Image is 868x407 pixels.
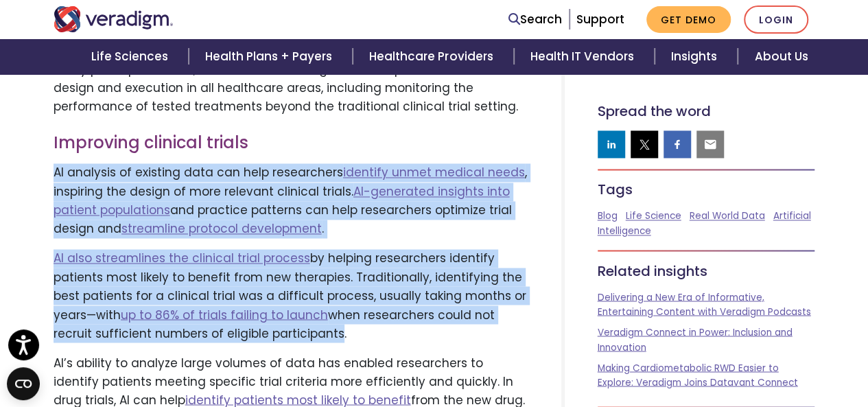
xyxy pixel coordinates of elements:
a: Making Cardiometabolic RWD Easier to Explore: Veradigm Joins Datavant Connect [598,361,798,389]
img: linkedin sharing button [605,137,618,151]
a: Artificial Intelligence [598,209,811,237]
h5: Spread the word [598,103,815,119]
button: Open CMP widget [7,367,40,400]
a: AI also streamlines the clinical trial process [54,250,310,266]
img: twitter sharing button [637,137,651,151]
a: Insights [655,39,738,74]
a: Support [576,11,624,27]
h5: Tags [598,181,815,198]
h5: Related insights [598,262,815,279]
a: Delivering a New Era of Informative, Entertaining Content with Veradigm Podcasts [598,290,811,318]
p: AI analysis of existing data can help researchers , inspiring the design of more relevant clinica... [54,163,528,238]
a: AI-generated insights into patient populations [54,183,510,218]
a: Get Demo [646,6,731,33]
a: up to 86% of trials failing to launch [121,306,328,323]
a: Life Sciences [75,39,189,74]
img: facebook sharing button [670,137,684,151]
a: Real World Data [690,209,765,222]
a: Login [744,5,808,34]
a: identify unmet medical needs [343,164,525,181]
a: Life Science [626,209,681,222]
a: Health IT Vendors [514,39,655,74]
h3: Improving clinical trials [54,133,528,153]
a: Health Plans + Payers [189,39,353,74]
a: Blog [598,209,618,222]
a: Search [508,10,562,29]
img: email sharing button [703,137,717,151]
a: Veradigm Connect in Power: Inclusion and Innovation [598,325,793,353]
a: streamline protocol development [121,220,322,237]
img: Veradigm logo [54,6,174,32]
a: About Us [738,39,824,74]
a: Healthcare Providers [353,39,513,74]
p: by helping researchers identify patients most likely to benefit from new therapies. Traditionally... [54,249,528,342]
